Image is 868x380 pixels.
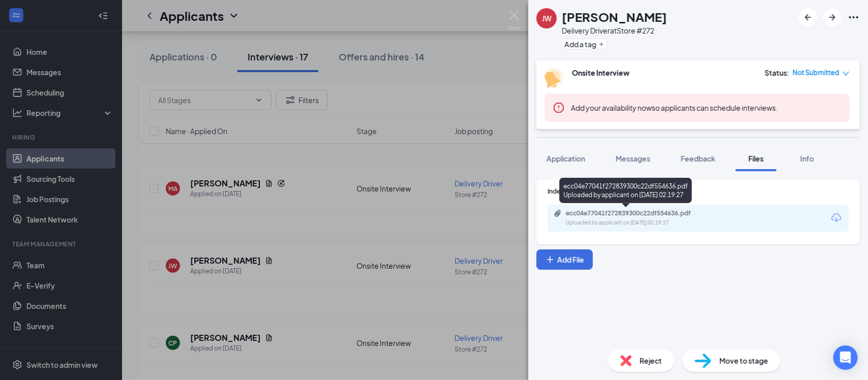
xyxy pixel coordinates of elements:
[554,209,719,227] a: Paperclipecc04e77041f272839300c22df554636.pdfUploaded by applicant on [DATE] 02:19:27
[848,11,860,23] svg: Ellipses
[640,355,662,366] span: Reject
[826,11,839,23] svg: ArrowRight
[833,345,858,370] div: Open Intercom Messenger
[548,187,849,196] div: Indeed Resume
[571,103,652,113] button: Add your availability now
[765,68,790,78] div: Status :
[802,11,814,23] svg: ArrowLeftNew
[823,8,842,26] button: ArrowRight
[572,68,630,77] b: Onsite Interview
[681,154,715,163] span: Feedback
[799,8,817,26] button: ArrowLeftNew
[562,8,667,25] h1: [PERSON_NAME]
[566,219,719,227] div: Uploaded by applicant on [DATE] 02:19:27
[547,154,585,163] span: Application
[720,355,768,366] span: Move to stage
[566,209,708,217] div: ecc04e77041f272839300c22df554636.pdf
[562,25,667,36] div: Delivery Driver at Store #272
[598,41,605,47] svg: Plus
[843,70,850,77] span: down
[554,209,562,217] svg: Paperclip
[542,13,552,23] div: JW
[536,249,593,270] button: Add FilePlus
[545,255,555,265] svg: Plus
[616,154,650,163] span: Messages
[749,154,764,163] span: Files
[571,103,778,112] span: so applicants can schedule interviews.
[793,68,840,78] span: Not Submitted
[559,178,692,203] div: ecc04e77041f272839300c22df554636.pdf Uploaded by applicant on [DATE] 02:19:27
[800,154,814,163] span: Info
[553,102,565,114] svg: Error
[562,39,607,49] button: PlusAdd a tag
[830,212,843,224] svg: Download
